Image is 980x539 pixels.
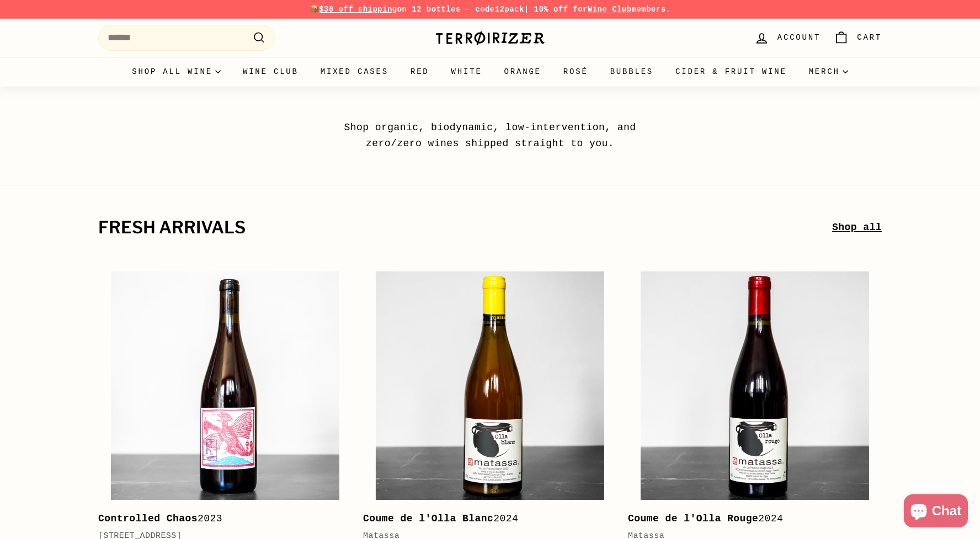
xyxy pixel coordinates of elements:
p: Shop organic, biodynamic, low-intervention, and zero/zero wines shipped straight to you. [319,120,661,152]
span: Cart [857,31,882,44]
a: White [440,57,493,87]
span: Account [777,31,821,44]
strong: 12pack [495,5,524,14]
a: Rosé [552,57,599,87]
inbox-online-store-chat: Shopify online store chat [901,494,971,530]
b: Coume de l'Olla Blanc [363,513,493,524]
div: Primary [76,57,904,87]
span: $30 off shipping [319,5,397,14]
a: Account [748,22,827,54]
p: 📦 on 12 bottles - code | 10% off for members. [98,3,882,15]
a: Cider & Fruit Wine [664,57,798,87]
div: 2024 [363,511,606,527]
a: Bubbles [599,57,664,87]
a: Wine Club [232,57,310,87]
h2: fresh arrivals [98,218,832,237]
a: Mixed Cases [310,57,400,87]
a: Cart [827,22,888,54]
summary: Merch [798,57,859,87]
div: 2024 [628,511,871,527]
a: Shop all [832,220,882,236]
a: Red [400,57,440,87]
summary: Shop all wine [121,57,232,87]
b: Coume de l'Olla Rouge [628,513,758,524]
a: Wine Club [588,5,632,14]
b: Controlled Chaos [98,513,198,524]
a: Orange [493,57,552,87]
div: 2023 [98,511,341,527]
